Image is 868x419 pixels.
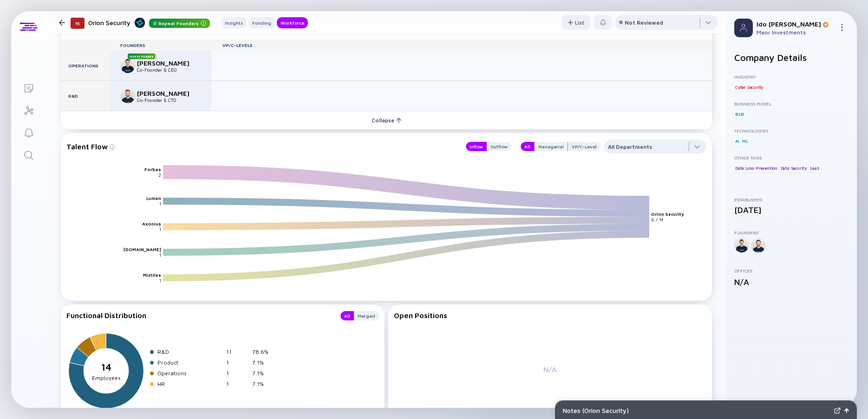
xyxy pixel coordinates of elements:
[394,311,706,319] div: Open Positions
[734,205,849,215] div: [DATE]
[159,226,161,232] text: 1
[757,29,835,36] div: Maor Investments
[61,111,712,129] button: Collapse
[651,217,663,222] text: 6 / 14
[157,370,222,377] div: Operations
[734,197,849,202] div: Established
[521,142,534,151] button: All
[651,211,684,217] text: Orion Security
[149,19,210,28] div: Repeat Founders
[252,370,274,377] div: 7.1%
[146,195,161,201] text: Lumen
[252,380,274,387] div: 7.1%
[157,380,222,387] div: HR
[226,370,248,377] div: 1
[226,380,248,387] div: 1
[734,19,753,37] img: Profile Picture
[834,407,841,414] img: Expand Notes
[734,82,764,92] div: Cyber Security
[159,252,161,258] text: 1
[137,97,198,103] div: Co-Founder & CTO
[809,163,820,173] div: SaaS
[354,311,379,320] button: Merged
[838,24,846,31] img: Menu
[92,374,121,381] tspan: Employees
[61,51,109,80] div: Operations
[734,230,849,235] div: Founders
[277,17,308,28] button: Workforce
[226,359,248,366] div: 1
[780,163,808,173] div: Data Security
[562,15,590,30] button: List
[535,142,568,151] div: Managerial
[741,136,749,146] div: ML
[252,348,274,355] div: 78.6%
[120,88,135,103] img: Yonatan Kreiner picture
[734,52,849,63] h2: Company Details
[137,59,198,67] div: [PERSON_NAME]
[221,17,247,28] button: Insights
[159,201,161,206] text: 1
[734,109,744,119] div: B2B
[625,19,663,26] div: Not Reviewed
[11,143,46,166] a: Search
[66,311,331,320] div: Functional Distribution
[11,121,46,143] a: Reminders
[66,140,457,153] div: Talent Flow
[71,18,85,29] div: 15
[366,113,407,127] div: Collapse
[734,268,849,273] div: Offices
[734,136,740,146] div: AI
[11,99,46,121] a: Investor Map
[11,76,46,99] a: Lists
[226,348,248,355] div: 11
[563,406,830,414] div: Notes ( Orion Security )
[562,15,590,30] div: List
[137,67,198,73] div: Co-Founder & CEO
[211,42,712,48] div: VP/C-Levels
[109,42,211,48] div: Founders
[734,74,849,80] div: Industry
[128,53,156,59] div: Repeat Founder
[248,17,275,28] button: Funding
[143,272,161,278] text: Mixtiles
[466,142,487,151] button: Inflow
[159,278,161,283] text: 1
[757,20,835,28] div: Ido [PERSON_NAME]
[734,101,849,106] div: Business Model
[277,18,308,27] div: Workforce
[734,155,849,160] div: Other Tags
[101,362,111,373] tspan: 14
[120,58,135,73] img: Nitay Milner picture
[61,81,109,111] div: R&D
[734,277,849,287] div: N/A
[124,246,161,252] text: [DOMAIN_NAME]
[844,408,849,413] img: Open Notes
[248,18,275,27] div: Funding
[252,359,274,366] div: 7.1%
[137,89,198,97] div: [PERSON_NAME]
[534,142,568,151] button: Managerial
[88,17,210,28] div: Orion Security
[157,348,222,355] div: R&D
[568,142,600,151] button: VP/C-Level
[340,311,354,320] button: All
[734,163,778,173] div: Data Loss Prevention
[158,172,161,178] text: 2
[144,166,161,172] text: Forbes
[487,142,511,151] button: Outflow
[142,221,161,226] text: Axonius
[221,18,247,27] div: Insights
[734,128,849,133] div: Technologies
[394,327,706,412] div: N/A
[157,359,222,366] div: Product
